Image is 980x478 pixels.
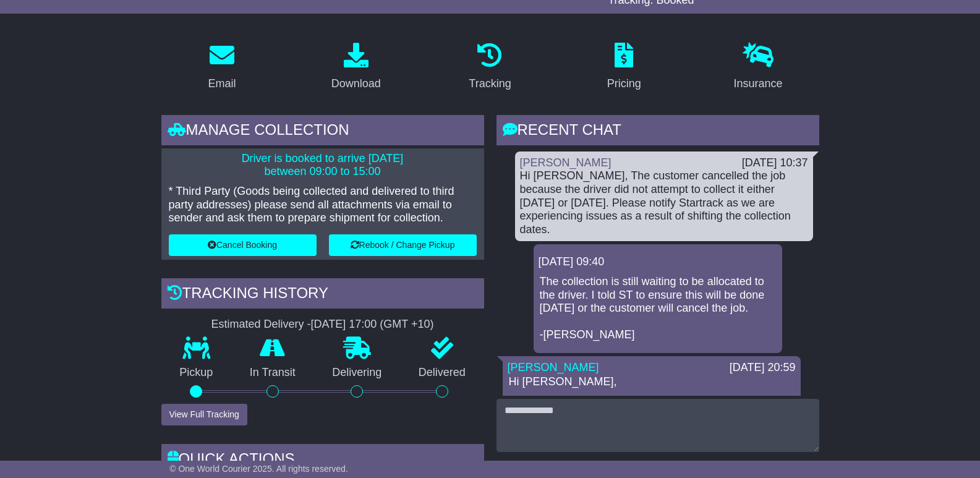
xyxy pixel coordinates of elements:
[169,185,477,225] p: * Third Party (Goods being collected and delivered to third party addresses) please send all atta...
[161,278,484,312] div: Tracking history
[730,361,796,375] div: [DATE] 20:59
[314,366,401,380] p: Delivering
[496,115,819,148] div: RECENT CHAT
[169,152,477,179] p: Driver is booked to arrive [DATE] between 09:00 to 15:00
[231,366,314,380] p: In Transit
[520,169,808,236] div: Hi [PERSON_NAME], The customer cancelled the job because the driver did not attempt to collect it...
[540,275,776,342] p: The collection is still waiting to be allocated to the driver. I told ST to ensure this will be d...
[169,464,348,474] span: © One World Courier 2025. All rights reserved.
[208,75,236,92] div: Email
[161,404,247,425] button: View Full Tracking
[161,115,484,148] div: Manage collection
[607,75,641,92] div: Pricing
[400,366,484,380] p: Delivered
[734,75,783,92] div: Insurance
[161,318,484,331] div: Estimated Delivery -
[200,38,244,96] a: Email
[508,361,599,373] a: [PERSON_NAME]
[331,75,381,92] div: Download
[161,444,484,477] div: Quick Actions
[742,156,808,170] div: [DATE] 10:37
[509,395,795,476] p: I have escalated this with StarTrack and informed them that we will lose the booking if their age...
[169,234,317,256] button: Cancel Booking
[311,318,434,331] div: [DATE] 17:00 (GMT +10)
[323,38,389,96] a: Download
[726,38,791,96] a: Insurance
[520,156,611,169] a: [PERSON_NAME]
[461,38,519,96] a: Tracking
[469,75,511,92] div: Tracking
[539,255,777,269] div: [DATE] 09:40
[329,234,477,256] button: Rebook / Change Pickup
[509,375,795,389] p: Hi [PERSON_NAME],
[161,366,232,380] p: Pickup
[599,38,649,96] a: Pricing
